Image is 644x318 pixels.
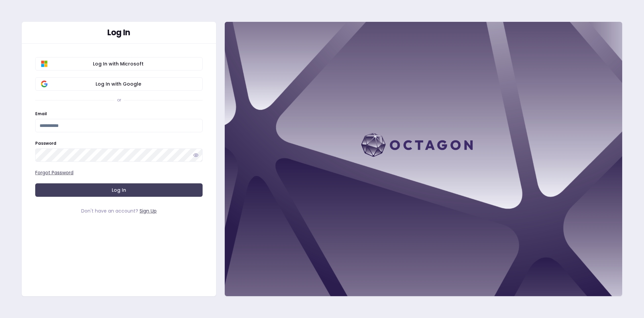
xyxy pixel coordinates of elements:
[40,81,197,87] span: Log In with Google
[35,169,73,176] a: Forgot Password
[112,187,126,193] span: Log In
[35,57,203,71] button: Log In with Microsoft
[35,140,56,146] label: Password
[40,60,197,67] span: Log In with Microsoft
[35,183,203,197] button: Log In
[35,111,47,117] label: Email
[35,208,203,214] div: Don't have an account?
[35,29,203,37] div: Log In
[35,77,203,91] button: Log In with Google
[117,97,121,103] div: or
[140,208,157,214] a: Sign Up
